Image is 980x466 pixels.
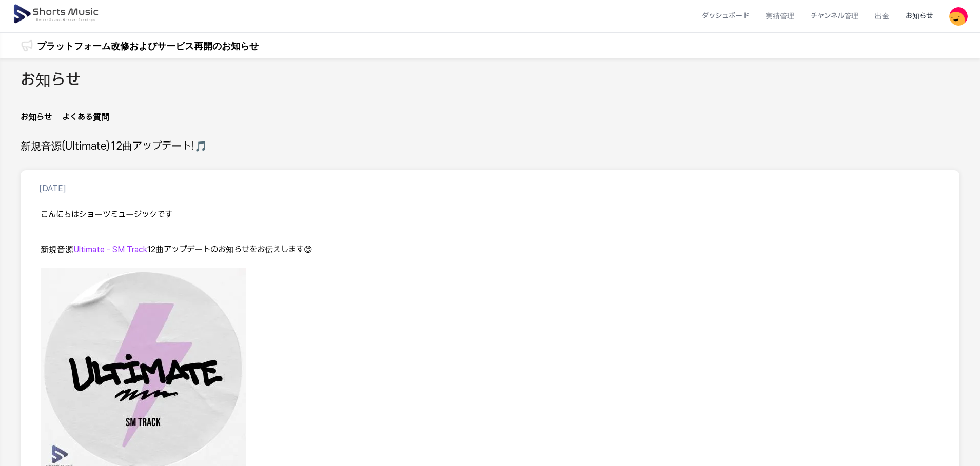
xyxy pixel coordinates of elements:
[897,3,941,30] a: お知らせ
[39,183,66,195] p: [DATE]
[62,111,109,129] a: よくある質問
[21,111,52,129] a: お知らせ
[694,3,757,30] a: ダッシュボード
[802,3,867,30] a: チャンネル管理
[21,139,207,154] h2: 新規音源(Ultimate)12曲アップデート!🎵
[37,39,259,53] a: プラットフォーム改修およびサービス再開のお知らせ
[304,245,312,254] span: 😊
[41,210,172,219] span: こんにちはショーツミュージックです
[949,7,968,26] img: 사용자 이미지
[757,3,802,30] a: 実績管理
[41,245,73,254] span: 新規音源
[21,69,81,92] h2: お知らせ
[73,245,147,254] span: Ultimate - SM Track
[21,39,33,52] img: 알림 아이콘
[867,3,897,30] a: 出金
[41,244,939,256] p: 12曲アップデートのお知らせをお伝えします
